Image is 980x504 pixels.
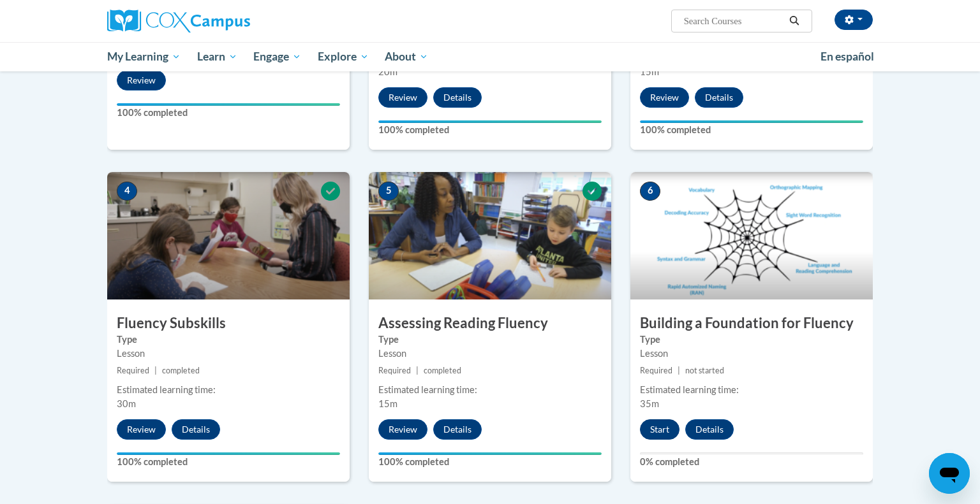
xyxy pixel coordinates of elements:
label: 0% completed [640,455,863,469]
div: Your progress [117,452,340,455]
div: Your progress [640,120,863,123]
label: Type [640,333,863,347]
button: Details [433,419,482,440]
button: Details [433,87,482,108]
iframe: Button to launch messaging window [929,453,970,494]
span: 15m [378,398,397,409]
button: Details [685,419,734,440]
div: Estimated learning time: [117,383,340,397]
img: Course Image [107,172,350,299]
label: 100% completed [117,106,340,120]
span: completed [424,366,461,375]
button: Review [378,419,427,440]
span: My Learning [107,49,181,64]
img: Course Image [630,172,873,299]
a: Learn [189,42,246,71]
label: Type [117,333,340,347]
button: Review [640,87,689,108]
a: Engage [245,42,309,71]
label: 100% completed [640,123,863,137]
span: 5 [378,182,399,201]
span: | [154,366,157,375]
label: 100% completed [378,455,602,469]
div: Your progress [117,103,340,106]
span: 30m [117,398,136,409]
button: Account Settings [835,10,873,30]
h3: Building a Foundation for Fluency [630,313,873,333]
button: Search [785,13,804,29]
div: Lesson [640,347,863,361]
button: Review [117,70,166,90]
a: My Learning [99,42,189,71]
span: 20m [378,66,397,77]
button: Details [172,419,220,440]
span: Required [640,366,672,375]
span: 4 [117,182,137,201]
a: En español [812,43,882,70]
span: Required [378,366,411,375]
span: Explore [318,49,369,64]
div: Lesson [117,347,340,361]
div: Your progress [378,120,602,123]
h3: Fluency Subskills [107,313,350,333]
img: Course Image [369,172,611,299]
div: Main menu [88,42,892,71]
span: 6 [640,182,660,201]
span: 35m [640,398,659,409]
span: About [385,49,428,64]
span: | [416,366,419,375]
button: Details [695,87,743,108]
span: En español [820,50,874,63]
span: Required [117,366,149,375]
input: Search Courses [683,13,785,29]
a: Cox Campus [107,10,350,32]
span: Learn [197,49,237,64]
span: 15m [640,66,659,77]
h3: Assessing Reading Fluency [369,313,611,333]
label: Type [378,333,602,347]
span: not started [685,366,724,375]
label: 100% completed [117,455,340,469]
div: Your progress [378,452,602,455]
button: Review [117,419,166,440]
span: | [678,366,680,375]
div: Estimated learning time: [378,383,602,397]
span: Engage [253,49,301,64]
a: About [377,42,437,71]
div: Lesson [378,347,602,361]
div: Estimated learning time: [640,383,863,397]
span: completed [162,366,200,375]
label: 100% completed [378,123,602,137]
button: Start [640,419,679,440]
a: Explore [309,42,377,71]
img: Cox Campus [107,10,250,32]
button: Review [378,87,427,108]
